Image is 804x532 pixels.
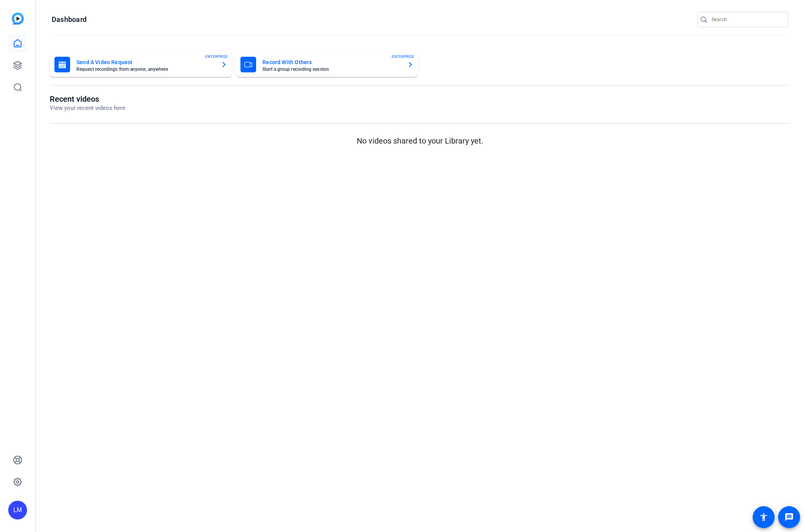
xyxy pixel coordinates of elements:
span: ENTERPRISE [392,54,414,59]
p: No videos shared to your Library yet. [50,135,790,147]
h1: Dashboard [52,15,87,24]
mat-card-subtitle: Request recordings from anyone, anywhere [76,67,215,72]
mat-card-title: Record With Others [262,58,401,67]
input: Search [712,15,782,24]
mat-icon: message [784,512,794,522]
div: LM [8,501,27,519]
button: Record With OthersStart a group recording sessionENTERPRISE [236,52,418,77]
h1: Recent videos [50,94,125,104]
p: View your recent videos here [50,104,125,113]
mat-card-title: Send A Video Request [76,58,215,67]
span: ENTERPRISE [205,54,228,59]
mat-icon: accessibility [759,512,768,522]
img: blue-gradient.svg [12,13,24,25]
button: Send A Video RequestRequest recordings from anyone, anywhereENTERPRISE [50,52,232,77]
mat-card-subtitle: Start a group recording session [262,67,401,72]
